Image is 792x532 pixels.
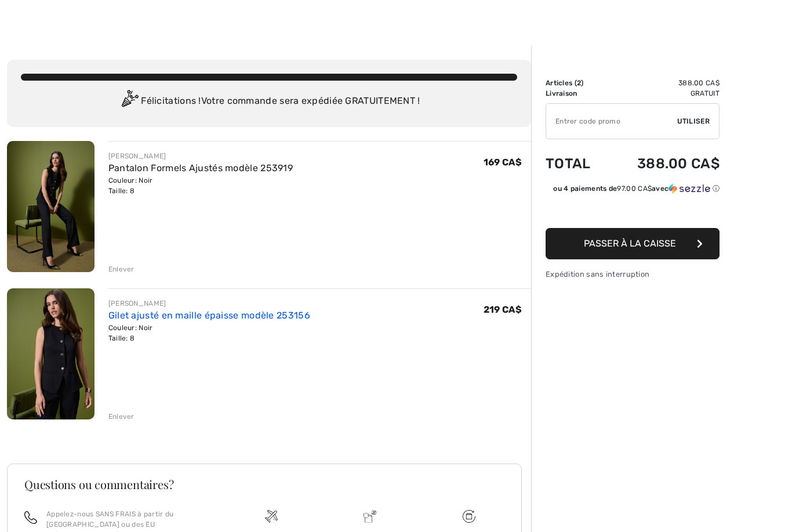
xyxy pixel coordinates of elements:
img: Gilet ajusté en maille épaisse modèle 253156 [7,288,95,419]
td: Gratuit [607,88,720,99]
div: [PERSON_NAME] [108,298,310,309]
div: Couleur: Noir Taille: 8 [108,323,310,343]
td: Livraison [546,88,607,99]
img: Livraison gratuite dès 99$ [463,510,475,523]
span: 2 [577,79,581,87]
img: Sezzle [669,183,710,194]
span: 169 CA$ [484,157,522,168]
a: Pantalon Formels Ajustés modèle 253919 [108,162,293,173]
a: Gilet ajusté en maille épaisse modèle 253156 [108,310,310,321]
span: Passer à la caisse [584,238,676,249]
h3: Questions ou commentaires? [24,479,504,490]
td: Articles ( ) [546,78,607,88]
td: Total [546,144,607,183]
td: 388.00 CA$ [607,78,720,88]
div: Enlever [108,411,135,422]
img: call [24,511,37,524]
input: Code promo [546,104,677,139]
div: Félicitations ! Votre commande sera expédiée GRATUITEMENT ! [21,90,517,113]
div: ou 4 paiements de97.00 CA$avecSezzle Cliquez pour en savoir plus sur Sezzle [546,183,720,198]
div: Enlever [108,264,135,274]
div: ou 4 paiements de avec [553,183,720,194]
img: Livraison gratuite dès 99$ [265,510,278,523]
td: 388.00 CA$ [607,144,720,183]
iframe: PayPal-paypal [546,198,720,224]
span: 219 CA$ [484,304,522,315]
span: Utiliser [677,116,710,126]
img: Congratulation2.svg [118,90,141,113]
div: Expédition sans interruption [546,269,720,280]
div: [PERSON_NAME] [108,151,293,161]
button: Passer à la caisse [546,228,720,259]
div: Couleur: Noir Taille: 8 [108,175,293,196]
img: Livraison promise sans frais de dédouanement surprise&nbsp;! [364,510,376,523]
img: Pantalon Formels Ajustés modèle 253919 [7,141,95,272]
span: 97.00 CA$ [617,184,652,193]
